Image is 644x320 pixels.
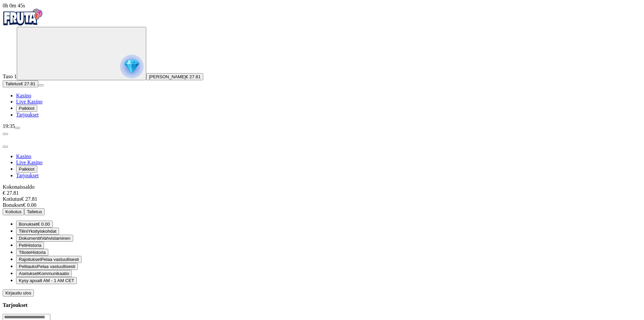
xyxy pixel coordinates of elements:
[19,250,31,255] span: Tiliote
[3,289,34,296] button: Kirjaudu ulos
[16,153,31,159] a: Kasino
[16,221,53,228] button: smiley iconBonukset€ 0.00
[3,133,8,135] button: chevron-left icon
[3,146,8,148] button: close
[3,21,43,27] a: Fruta
[39,271,69,276] span: Kommunikaatio
[19,222,38,227] span: Bonukset
[3,302,641,308] h3: Tarjoukset
[120,55,144,78] img: reward progress
[40,278,74,283] span: 8 AM - 1 AM CET
[19,264,37,269] span: Pelitauko
[41,236,70,241] span: Vahvistaminen
[186,74,201,79] span: € 27.81
[38,222,50,227] span: € 0.00
[16,249,48,256] button: credit-card iconTilioteHistoria
[146,73,203,80] button: [PERSON_NAME]€ 27.81
[19,229,28,234] span: Tilini
[27,209,42,214] span: Talletus
[28,229,56,234] span: Yksityiskohdat
[3,3,25,8] span: user session time
[3,190,641,196] div: € 27.81
[17,27,146,80] button: reward progress
[3,80,38,87] button: Talletusplus icon€ 27.81
[16,263,78,270] button: clock iconPelitaukoPelaa vastuullisesti
[3,153,641,179] nav: Main menu
[19,243,26,248] span: Peli
[3,9,641,118] nav: Primary
[149,74,186,79] span: [PERSON_NAME]
[19,167,35,172] span: Palkkiot
[26,243,41,248] span: Historia
[16,256,82,263] button: limits iconRajoituksetPelaa vastuullisesti
[16,159,43,165] a: Live Kasino
[24,208,45,215] button: Talletus
[3,9,43,26] img: Fruta
[5,209,21,214] span: Kotiutus
[16,228,59,235] button: user iconTiliniYksityiskohdat
[20,81,35,86] span: € 27.81
[3,184,641,196] div: Kokonaissaldo
[16,270,72,277] button: info iconAsetuksetKommunikaatio
[19,257,41,262] span: Rajoitukset
[3,93,641,118] nav: Main menu
[19,278,40,283] span: Kysy apua
[19,271,39,276] span: Asetukset
[19,106,35,111] span: Palkkiot
[3,208,24,215] button: Kotiutus
[3,74,17,79] span: Taso 1
[38,84,44,86] button: menu
[16,277,77,284] button: chat iconKysy apua8 AM - 1 AM CET
[3,196,21,202] span: Kotiutus
[16,235,73,242] button: doc iconDokumentitVahvistaminen
[16,242,44,249] button: 777 iconPeliHistoria
[19,236,41,241] span: Dokumentit
[15,127,20,129] button: menu
[16,112,39,118] a: Tarjoukset
[16,105,37,112] button: Palkkiot
[16,166,37,173] button: Palkkiot
[3,196,641,202] div: € 27.81
[3,123,15,129] span: 19:35
[3,202,641,208] div: € 0.00
[16,99,43,104] a: Live Kasino
[16,93,31,98] a: Kasino
[31,250,46,255] span: Historia
[5,290,31,295] span: Kirjaudu ulos
[5,81,20,86] span: Talletus
[41,257,79,262] span: Pelaa vastuullisesti
[37,264,75,269] span: Pelaa vastuullisesti
[3,202,23,208] span: Bonukset
[16,173,39,178] a: Tarjoukset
